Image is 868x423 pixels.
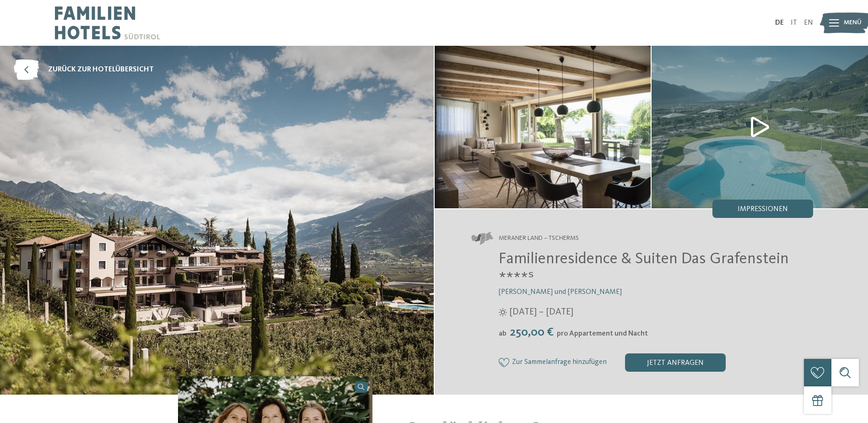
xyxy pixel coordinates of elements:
[557,330,648,337] span: pro Appartement und Nacht
[499,308,507,316] i: Öffnungszeiten im Sommer
[499,330,507,337] span: ab
[512,358,607,367] span: Zur Sammelanfrage hinzufügen
[791,19,797,27] a: IT
[507,326,556,338] span: 250,00 €
[499,234,579,243] span: Meraner Land – Tscherms
[509,306,573,319] span: [DATE] – [DATE]
[435,46,651,208] img: Unser Familienhotel im Meraner Land für glückliche Tage
[499,288,622,296] span: [PERSON_NAME] und [PERSON_NAME]
[804,19,813,27] a: EN
[48,65,154,75] span: zurück zur Hotelübersicht
[499,251,789,286] span: Familienresidence & Suiten Das Grafenstein ****ˢ
[652,46,868,208] img: Unser Familienhotel im Meraner Land für glückliche Tage
[625,353,726,372] div: jetzt anfragen
[844,18,862,27] span: Menü
[738,206,788,213] span: Impressionen
[14,60,154,80] a: zurück zur Hotelübersicht
[775,19,784,27] a: DE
